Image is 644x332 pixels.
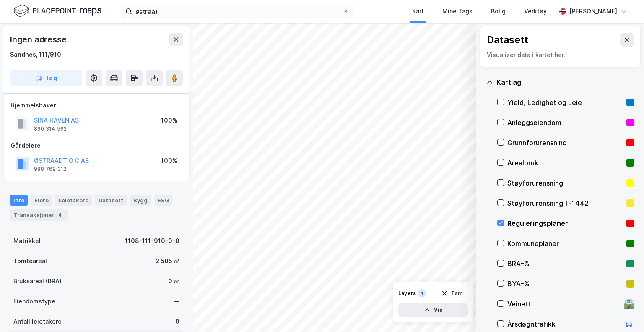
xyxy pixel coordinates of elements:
div: 100% [161,115,177,125]
div: Støyforurensning [507,178,623,188]
div: Layers [398,290,416,297]
div: Info [10,195,28,206]
div: Mine Tags [442,6,473,16]
button: Vis [398,303,468,317]
div: 2 505 ㎡ [156,256,179,266]
img: logo.f888ab2527a4732fd821a326f86c7f29.svg [13,4,101,18]
div: Veinett [507,299,621,309]
div: — [174,296,179,306]
div: Visualiser data i kartet her. [487,50,634,60]
div: Kartlag [496,77,634,87]
div: Leietakere [55,195,92,206]
div: 1108-111-910-0-0 [125,236,179,246]
div: Bruksareal (BRA) [13,276,62,286]
input: Søk på adresse, matrikkel, gårdeiere, leietakere eller personer [132,5,343,18]
div: BRA–% [507,259,623,269]
div: Sandnes, 111/910 [10,50,61,60]
div: Bolig [491,6,506,16]
div: Kart [412,6,424,16]
div: Bygg [130,195,151,206]
div: Kommuneplaner [507,238,623,248]
div: Hjemmelshaver [10,100,182,110]
div: Gårdeiere [10,141,182,151]
div: Transaksjoner [10,209,68,221]
iframe: Chat Widget [602,292,644,332]
div: 100% [161,156,177,166]
div: 1 [418,289,426,298]
div: Antall leietakere [13,316,62,327]
div: Støyforurensning T-1442 [507,198,623,208]
div: 890 314 562 [34,125,67,132]
div: 0 ㎡ [168,276,179,286]
div: Grunnforurensning [507,138,623,148]
div: Anleggseiendom [507,118,623,128]
button: Tag [10,70,82,86]
div: Yield, Ledighet og Leie [507,97,623,107]
div: 988 769 312 [34,166,66,173]
div: Verktøy [524,6,547,16]
div: Reguleringsplaner [507,218,623,228]
div: ESG [154,195,172,206]
div: Datasett [95,195,127,206]
div: Eiendomstype [13,296,55,306]
div: Eiere [31,195,52,206]
div: Matrikkel [13,236,41,246]
div: 0 [175,316,179,327]
div: Ingen adresse [10,33,68,46]
div: BYA–% [507,279,623,289]
div: 4 [56,211,64,219]
div: Tomteareal [13,256,47,266]
div: Datasett [487,33,528,47]
button: Tøm [436,287,468,300]
div: [PERSON_NAME] [569,6,617,16]
div: Arealbruk [507,158,623,168]
div: Årsdøgntrafikk [507,319,621,329]
div: Kontrollprogram for chat [602,292,644,332]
